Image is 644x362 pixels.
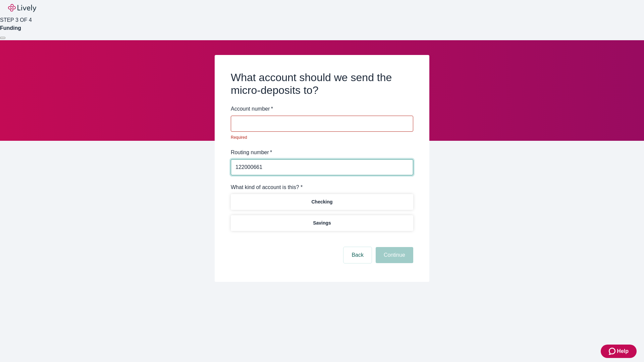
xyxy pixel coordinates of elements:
button: Back [343,247,372,263]
label: What kind of account is this? * [231,183,303,191]
button: Savings [231,215,413,231]
img: Lively [8,4,36,12]
p: Checking [311,198,332,205]
p: Savings [313,220,331,227]
label: Account number [231,105,273,113]
label: Routing number [231,148,272,157]
button: Zendesk support iconHelp [601,345,637,358]
span: Help [617,347,629,355]
p: Required [231,134,409,140]
h2: What account should we send the micro-deposits to? [231,71,413,97]
button: Checking [231,194,413,210]
svg: Zendesk support icon [609,347,617,355]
